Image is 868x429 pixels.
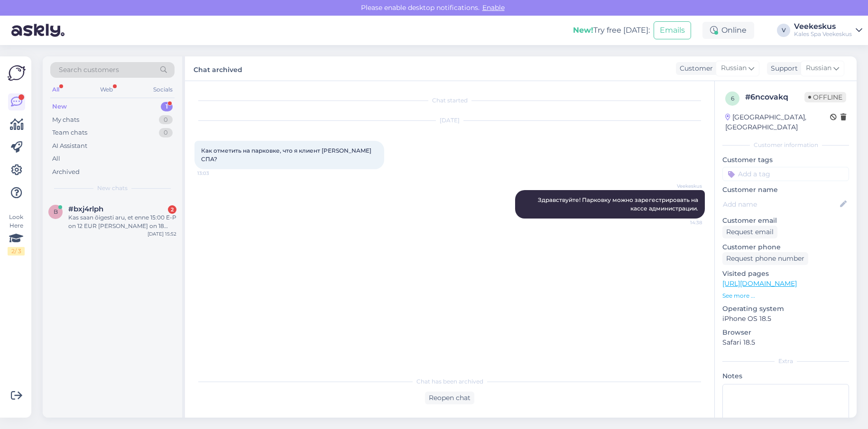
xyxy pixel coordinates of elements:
[722,252,808,265] div: Request phone number
[722,371,849,381] p: Notes
[573,26,593,35] b: New!
[68,205,103,213] span: #bxj4rlph
[676,64,713,73] div: Customer
[722,185,849,195] p: Customer name
[573,25,650,36] div: Try free [DATE]:
[721,63,747,73] span: Russian
[194,62,242,75] label: Chat archived
[731,95,734,102] span: 6
[201,147,373,163] span: Как отметить на парковке, что я клиент [PERSON_NAME] СПА?
[722,279,797,288] a: [URL][DOMAIN_NAME]
[722,167,849,181] input: Add a tag
[52,141,87,151] div: AI Assistant
[168,205,176,214] div: 2
[416,377,483,386] span: Chat has been archived
[52,115,79,125] div: My chats
[54,208,58,215] span: b
[8,213,25,256] div: Look Here
[151,83,175,96] div: Socials
[722,141,849,149] div: Customer information
[52,102,67,111] div: New
[148,230,176,237] div: [DATE] 15:52
[97,184,128,192] span: New chats
[194,116,705,125] div: [DATE]
[767,64,798,73] div: Support
[159,128,173,137] div: 0
[794,23,862,38] a: VeekeskusKales Spa Veekeskus
[722,304,849,314] p: Operating system
[722,242,849,252] p: Customer phone
[98,83,115,96] div: Web
[161,102,173,111] div: 1
[197,170,233,177] span: 13:03
[794,23,852,30] div: Veekeskus
[194,96,705,105] div: Chat started
[52,167,80,177] div: Archived
[50,83,61,96] div: All
[666,219,702,226] span: 14:38
[425,392,474,404] div: Reopen chat
[722,338,849,347] p: Safari 18.5
[8,247,25,256] div: 2 / 3
[794,30,852,38] div: Kales Spa Veekeskus
[654,21,691,39] button: Emails
[777,24,790,37] div: V
[722,357,849,365] div: Extra
[804,92,846,102] span: Offline
[702,22,754,39] div: Online
[722,155,849,165] p: Customer tags
[745,91,804,103] div: # 6ncovakq
[59,65,119,75] span: Search customers
[722,314,849,324] p: iPhone OS 18.5
[722,292,849,300] p: See more ...
[52,154,60,164] div: All
[725,112,830,132] div: [GEOGRAPHIC_DATA], [GEOGRAPHIC_DATA]
[666,183,702,190] span: Veekeskus
[722,226,777,238] div: Request email
[723,199,838,210] input: Add name
[806,63,831,73] span: Russian
[538,196,700,212] span: Здравствуйте! Парковку можно зарегестрировать на кассе администрации.
[8,64,26,82] img: Askly Logo
[159,115,173,125] div: 0
[722,328,849,338] p: Browser
[68,213,176,230] div: Kas saan õigesti aru, et enne 15:00 E-P on 12 EUR [PERSON_NAME] on 18 EUR, kui palju inimesi tava...
[722,269,849,279] p: Visited pages
[480,3,508,12] span: Enable
[722,216,849,226] p: Customer email
[52,128,87,137] div: Team chats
